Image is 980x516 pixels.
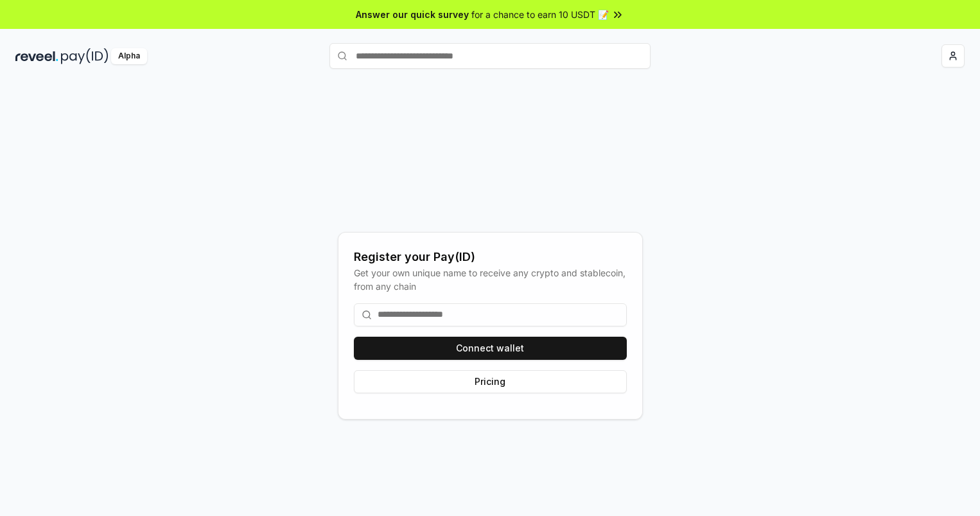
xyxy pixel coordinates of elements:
img: reveel_dark [15,48,58,64]
span: for a chance to earn 10 USDT 📝 [471,8,609,21]
button: Connect wallet [354,337,627,360]
div: Alpha [111,48,147,64]
div: Register your Pay(ID) [354,248,627,266]
button: Pricing [354,370,627,393]
img: pay_id [61,48,109,64]
div: Get your own unique name to receive any crypto and stablecoin, from any chain [354,266,627,293]
span: Answer our quick survey [356,8,469,21]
